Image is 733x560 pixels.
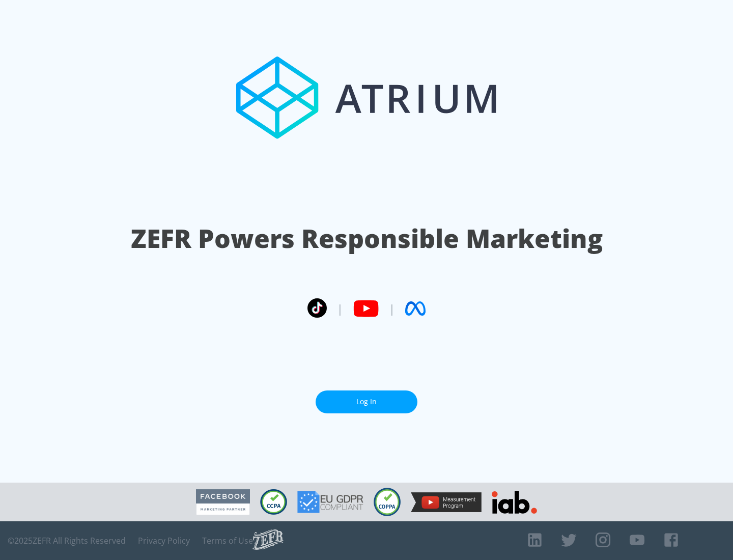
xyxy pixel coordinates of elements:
a: Log In [316,390,417,413]
a: Privacy Policy [138,536,190,546]
span: | [337,301,343,316]
img: YouTube Measurement Program [411,492,482,512]
a: Terms of Use [202,536,253,546]
span: © 2025 ZEFR All Rights Reserved [8,536,126,546]
h1: ZEFR Powers Responsible Marketing [131,221,603,256]
span: | [389,301,395,316]
img: COPPA Compliant [374,488,401,516]
img: GDPR Compliant [297,491,363,513]
img: IAB [492,491,537,514]
img: CCPA Compliant [260,489,287,515]
img: Facebook Marketing Partner [196,489,250,515]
